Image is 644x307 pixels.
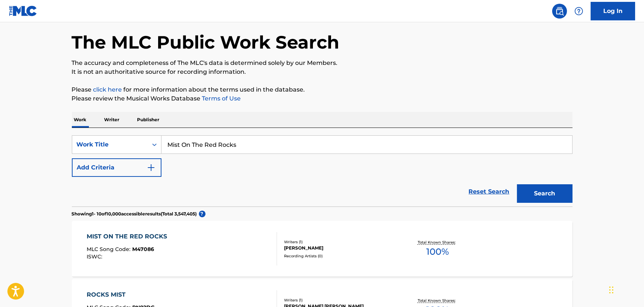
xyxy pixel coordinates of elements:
p: Showing 1 - 10 of 10,000 accessible results (Total 3,547,405 ) [72,211,197,217]
iframe: Chat Widget [607,271,644,307]
p: Please for more information about the terms used in the database. [72,85,573,94]
span: 100 % [426,245,449,258]
span: MLC Song Code : [87,246,132,252]
div: Recording Artists ( 0 ) [284,253,396,259]
button: Add Criteria [72,158,161,177]
div: Writers ( 1 ) [284,297,396,303]
p: Publisher [135,112,162,128]
button: Search [517,184,573,203]
img: search [555,7,564,16]
p: Please review the Musical Works Database [72,94,573,103]
div: Help [571,4,586,19]
div: Drag [609,279,614,301]
span: ? [199,211,206,217]
div: Work Title [77,140,143,149]
a: MIST ON THE RED ROCKSMLC Song Code:M47086ISWC:Writers (1)[PERSON_NAME]Recording Artists (0)Total ... [72,221,573,277]
span: ISWC : [87,253,104,260]
p: It is not an authoritative source for recording information. [72,67,573,76]
p: Work [72,112,89,128]
img: help [574,7,583,16]
span: M47086 [132,246,154,252]
img: MLC Logo [9,6,37,16]
a: Public Search [552,4,567,19]
a: Log In [591,2,635,20]
form: Search Form [72,135,573,207]
img: 9d2ae6d4665cec9f34b9.svg [147,163,156,172]
div: ROCKS MIST [87,290,154,299]
p: Writer [102,112,122,128]
p: The accuracy and completeness of The MLC's data is determined solely by our Members. [72,59,573,67]
a: Reset Search [465,184,513,200]
p: Total Known Shares: [418,240,457,245]
a: click here [93,86,122,93]
div: Writers ( 1 ) [284,239,396,245]
h1: The MLC Public Work Search [72,31,340,53]
a: Terms of Use [201,95,241,102]
div: [PERSON_NAME] [284,245,396,251]
p: Total Known Shares: [418,298,457,303]
div: MIST ON THE RED ROCKS [87,232,171,241]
